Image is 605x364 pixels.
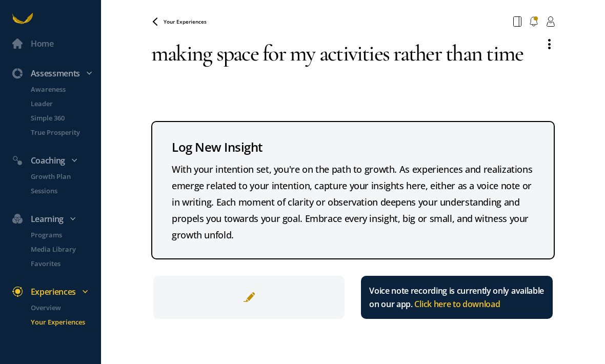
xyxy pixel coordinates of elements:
a: Awareness [18,84,101,94]
p: Sessions [31,186,99,196]
div: With your intention set, you're on the path to growth. As experiences and realizations emerge rel... [172,161,534,243]
a: Sessions [18,186,101,196]
p: Growth Plan [31,171,99,181]
a: Programs [18,230,101,240]
a: Simple 360 [18,113,101,123]
div: Experiences [6,285,105,298]
a: Media Library [18,244,101,254]
span: Your Experiences [164,18,207,25]
a: Favorites [18,258,101,269]
p: Media Library [31,244,99,254]
div: Voice note recording is currently only available on our app. [369,284,544,311]
a: Your Experiences [18,317,101,327]
a: Overview [18,302,101,313]
p: Simple 360 [31,113,99,123]
a: Growth Plan [18,171,101,181]
div: Coaching [6,154,105,167]
p: Overview [31,302,99,313]
textarea: making space for my activities rather than time [151,31,536,105]
p: Favorites [31,258,99,269]
div: Assessments [6,67,105,80]
a: True Prosperity [18,127,101,137]
p: Leader [31,98,99,109]
span: Click here to download [414,298,500,310]
p: Awareness [31,84,99,94]
a: Leader [18,98,101,109]
p: Programs [31,230,99,240]
div: Log New Insight [172,137,534,157]
div: Learning [6,212,105,226]
p: Your Experiences [31,317,99,327]
div: Home [31,37,54,50]
p: True Prosperity [31,127,99,137]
